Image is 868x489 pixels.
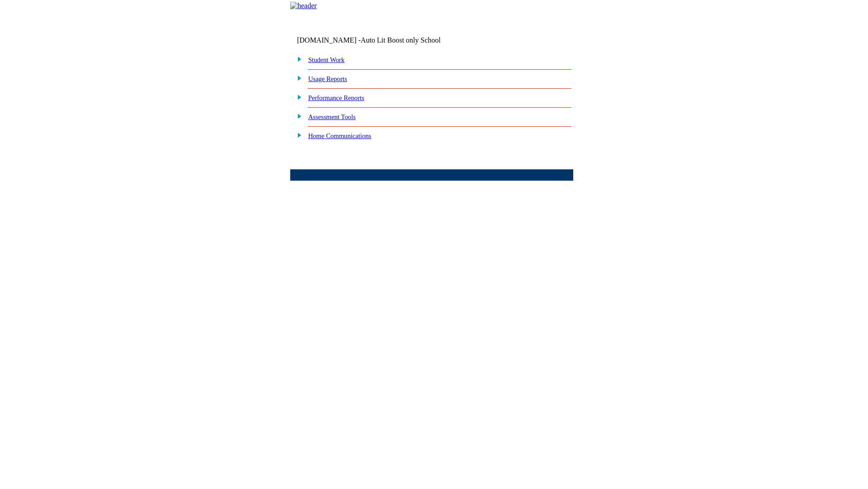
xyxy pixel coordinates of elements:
[308,132,372,139] a: Home Communications
[308,94,364,101] a: Performance Reports
[308,75,347,82] a: Usage Reports
[297,36,463,44] td: [DOMAIN_NAME] -
[292,74,302,82] img: plus.gif
[292,112,302,120] img: plus.gif
[292,131,302,139] img: plus.gif
[308,56,344,63] a: Student Work
[290,2,317,10] img: header
[308,113,356,120] a: Assessment Tools
[292,93,302,101] img: plus.gif
[292,55,302,63] img: plus.gif
[361,36,441,44] nobr: Auto Lit Boost only School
